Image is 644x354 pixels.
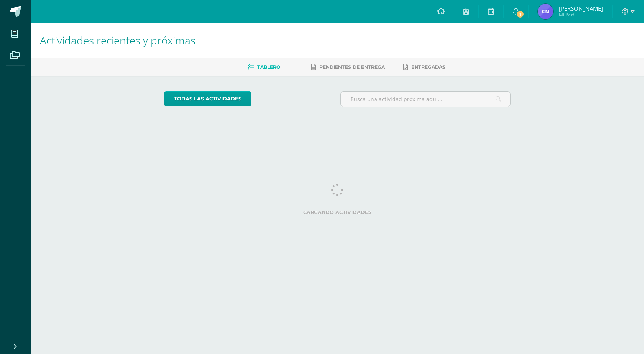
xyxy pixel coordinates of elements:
a: Tablero [248,61,280,73]
span: Pendientes de entrega [319,64,385,70]
a: todas las Actividades [164,91,251,106]
a: Pendientes de entrega [311,61,385,73]
input: Busca una actividad próxima aquí... [341,92,511,107]
span: 1 [516,10,524,18]
span: Entregadas [411,64,445,70]
span: [PERSON_NAME] [559,5,603,12]
span: Tablero [257,64,280,70]
img: 725b7ec03dbdc1f89c9a06663ed62383.png [538,4,553,19]
span: Mi Perfil [559,12,603,18]
label: Cargando actividades [164,209,511,215]
span: Actividades recientes y próximas [40,33,195,48]
a: Entregadas [403,61,445,73]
